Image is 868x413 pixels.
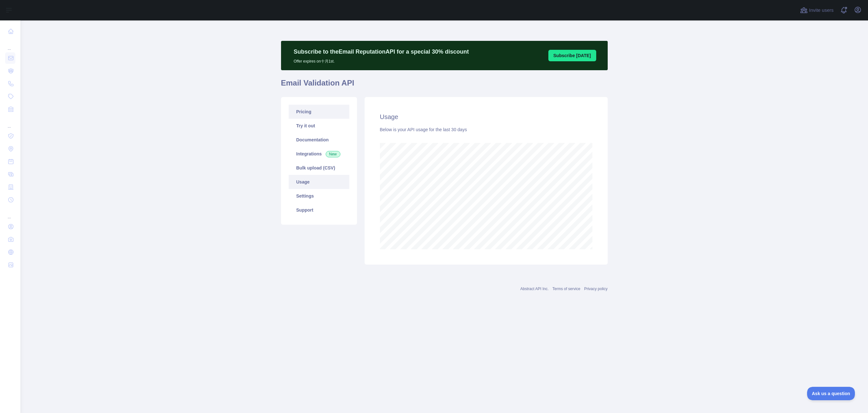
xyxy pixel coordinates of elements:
[548,50,596,61] button: Subscribe [DATE]
[289,175,349,189] a: Usage
[326,151,340,157] span: New
[5,38,15,51] div: ...
[289,133,349,147] a: Documentation
[294,56,469,64] p: Offer expires on 十月 1st.
[289,203,349,217] a: Support
[289,161,349,175] a: Bulk upload (CSV)
[380,126,592,133] div: Below is your API usage for the last 30 days
[289,105,349,119] a: Pricing
[807,387,855,400] iframe: Toggle Customer Support
[553,287,580,291] a: Terms of service
[5,116,15,129] div: ...
[289,189,349,203] a: Settings
[289,147,349,161] a: Integrations New
[289,119,349,133] a: Try it out
[799,5,835,15] button: Invite users
[520,287,549,291] a: Abstract API Inc.
[809,7,834,14] span: Invite users
[281,78,608,93] h1: Email Validation API
[294,47,469,56] p: Subscribe to the Email Reputation API for a special 30 % discount
[380,112,592,121] h2: Usage
[584,287,607,291] a: Privacy policy
[5,207,15,220] div: ...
